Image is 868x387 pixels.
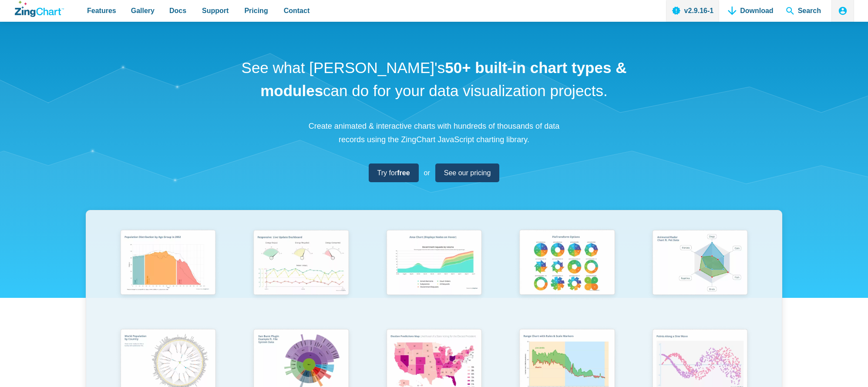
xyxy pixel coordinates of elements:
a: Responsive Live Update Dashboard [235,226,368,324]
span: or [424,167,430,179]
span: See our pricing [444,167,491,179]
span: Contact [284,5,310,17]
a: Population Distribution by Age Group in 2052 [101,226,235,324]
strong: free [397,169,410,177]
span: Try for [377,167,410,179]
img: Animated Radar Chart ft. Pet Data [647,226,753,301]
a: Area Chart (Displays Nodes on Hover) [367,226,501,324]
a: Animated Radar Chart ft. Pet Data [633,226,767,324]
img: Area Chart (Displays Nodes on Hover) [381,226,487,301]
a: See our pricing [435,163,500,182]
strong: 50+ built-in chart types & modules [260,59,626,99]
p: Create animated & interactive charts with hundreds of thousands of data records using the ZingCha... [303,120,565,146]
span: Pricing [244,5,268,17]
img: Pie Transform Options [514,226,620,301]
img: Responsive Live Update Dashboard [248,226,354,301]
a: Try forfree [369,163,419,182]
span: Gallery [131,5,155,17]
span: Support [202,5,229,17]
span: Docs [169,5,186,17]
span: Features [87,5,116,17]
h1: See what [PERSON_NAME]'s can do for your data visualization projects. [238,57,630,102]
img: Population Distribution by Age Group in 2052 [115,226,221,301]
a: ZingChart Logo. Click to return to the homepage [15,1,64,17]
a: Pie Transform Options [501,226,634,324]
